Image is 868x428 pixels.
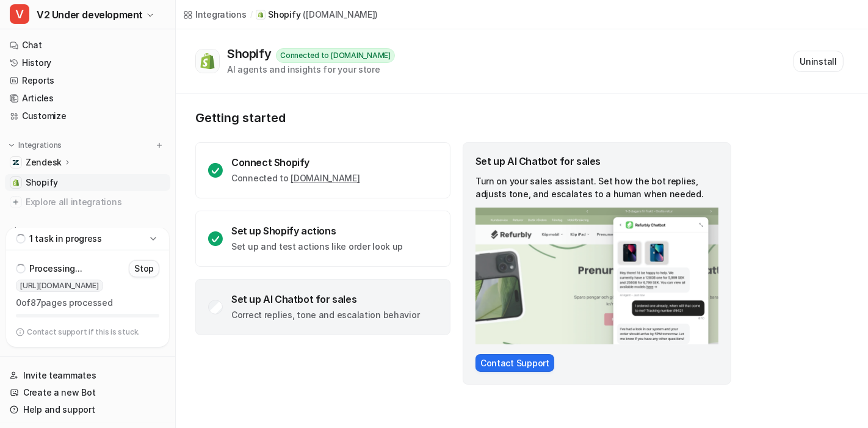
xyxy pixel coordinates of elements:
[12,179,20,186] img: Shopify
[5,401,170,418] a: Help and support
[291,173,360,183] a: [DOMAIN_NAME]
[26,156,62,169] p: Zendesk
[476,155,718,167] div: Set up AI Chatbot for sales
[5,367,170,384] a: Invite teammates
[5,54,170,71] a: History
[231,309,419,321] p: Correct replies, tone and escalation behavior
[5,194,170,211] a: Explore all integrations
[16,280,103,292] span: [URL][DOMAIN_NAME]
[268,9,300,21] p: Shopify
[10,4,29,24] span: V
[155,141,164,150] img: menu_add.svg
[476,208,718,344] img: zendesk email draft
[276,48,395,63] div: Connected to [DOMAIN_NAME]
[227,46,276,61] div: Shopify
[231,172,360,184] p: Connected to
[29,263,82,275] p: Processing...
[250,9,253,20] span: /
[26,176,58,189] span: Shopify
[37,6,143,23] span: V2 Under development
[231,293,419,305] div: Set up AI Chatbot for sales
[256,9,378,21] a: Shopify iconShopify([DOMAIN_NAME])
[21,225,106,236] p: Integration suggestions
[231,156,360,169] div: Connect Shopify
[303,9,378,21] p: ( [DOMAIN_NAME] )
[134,263,154,275] p: Stop
[476,175,718,200] p: Turn on your sales assistant. Set how the bot replies, adjusts tone, and escalates to a human whe...
[5,90,170,107] a: Articles
[195,111,732,125] p: Getting started
[5,384,170,401] a: Create a new Bot
[7,141,16,150] img: expand menu
[27,327,140,337] p: Contact support if this is stuck.
[129,260,159,277] button: Stop
[5,72,170,89] a: Reports
[29,233,102,245] p: 1 task in progress
[195,8,247,21] div: Integrations
[227,63,395,76] div: AI agents and insights for your store
[10,196,22,208] img: explore all integrations
[5,107,170,125] a: Customize
[12,159,20,166] img: Zendesk
[5,139,65,151] button: Integrations
[199,53,216,70] img: Shopify
[476,354,554,372] button: Contact Support
[231,241,403,253] p: Set up and test actions like order look up
[16,297,159,309] p: 0 of 87 pages processed
[5,37,170,54] a: Chat
[26,192,165,212] span: Explore all integrations
[258,12,264,18] img: Shopify icon
[231,225,403,237] div: Set up Shopify actions
[794,51,844,72] button: Uninstall
[5,174,170,191] a: ShopifyShopify
[183,8,247,21] a: Integrations
[18,140,62,150] p: Integrations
